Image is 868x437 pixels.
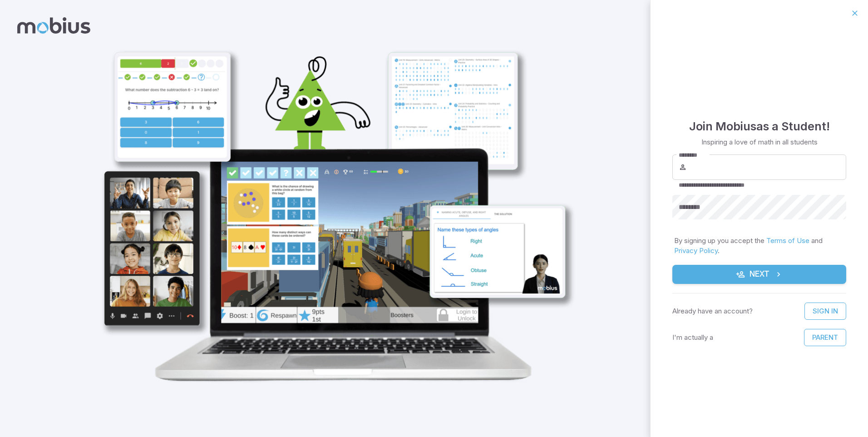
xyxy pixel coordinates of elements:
button: Parent [804,329,846,346]
a: Sign In [804,303,846,320]
img: student_1-illustration [83,44,582,391]
p: Already have an account? [672,306,753,316]
a: Terms of Use [766,236,809,245]
a: Privacy Policy [674,246,718,255]
p: I'm actually a [672,333,713,343]
p: By signing up you accept the and . [674,236,844,256]
button: Next [672,265,846,284]
h4: Join Mobius as a Student ! [689,117,830,135]
p: Inspiring a love of math in all students [701,137,818,147]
